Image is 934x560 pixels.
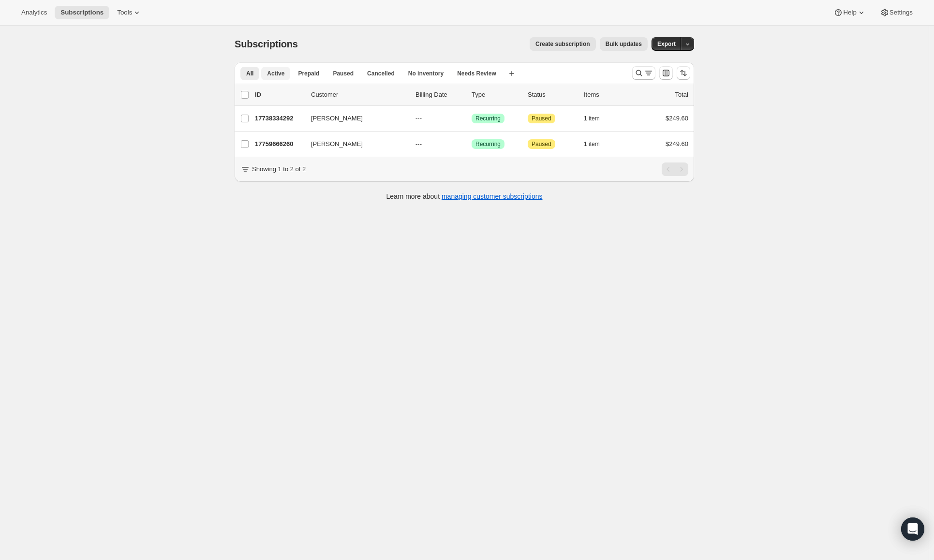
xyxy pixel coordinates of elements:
span: No inventory [408,70,444,77]
p: 17759666260 [255,139,303,149]
button: 1 item [584,112,610,125]
span: Analytics [21,9,47,16]
p: Total [675,90,688,100]
p: 17738334292 [255,114,303,123]
span: Export [657,40,676,48]
span: Tools [117,9,132,16]
nav: Pagination [662,162,688,176]
span: Settings [890,9,913,16]
span: Active [267,70,284,77]
span: [PERSON_NAME] [311,139,363,149]
p: Status [528,90,576,100]
button: Customize table column order and visibility [659,66,673,80]
button: Settings [874,6,919,19]
button: Search and filter results [632,66,655,80]
span: [PERSON_NAME] [311,114,363,123]
button: [PERSON_NAME] [305,136,402,152]
a: managing customer subscriptions [442,192,543,200]
button: Subscriptions [55,6,109,19]
span: Paused [532,115,551,122]
span: Subscriptions [60,9,104,16]
div: 17759666260[PERSON_NAME]---SuccessRecurringAttentionPaused1 item$249.60 [255,137,688,151]
span: Subscriptions [235,39,298,49]
span: Help [843,9,856,16]
span: 1 item [584,115,600,122]
button: Tools [111,6,148,19]
span: Paused [333,70,354,77]
div: Type [472,90,520,100]
span: Recurring [475,115,501,122]
span: --- [415,115,422,122]
span: --- [415,140,422,147]
span: Recurring [475,140,501,148]
button: Bulk updates [600,37,648,51]
div: Open Intercom Messenger [901,517,924,541]
div: 17738334292[PERSON_NAME]---SuccessRecurringAttentionPaused1 item$249.60 [255,112,688,125]
span: All [246,70,253,77]
span: Prepaid [298,70,319,77]
div: Items [584,90,632,100]
p: Billing Date [415,90,464,100]
button: Help [828,6,872,19]
span: $249.60 [666,140,688,147]
button: Create new view [504,67,519,80]
span: Needs Review [457,70,496,77]
button: 1 item [584,137,610,151]
span: Create subscription [535,40,590,48]
div: IDCustomerBilling DateTypeStatusItemsTotal [255,90,688,100]
p: Customer [311,90,408,100]
span: $249.60 [666,115,688,122]
span: Paused [532,140,551,148]
button: Create subscription [530,37,596,51]
button: Sort the results [677,66,690,80]
p: ID [255,90,303,100]
span: Cancelled [367,70,395,77]
button: Analytics [15,6,53,19]
span: 1 item [584,140,600,148]
span: Bulk updates [606,40,642,48]
button: [PERSON_NAME] [305,111,402,126]
p: Learn more about [386,192,543,201]
button: Export [652,37,682,51]
p: Showing 1 to 2 of 2 [252,164,306,174]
